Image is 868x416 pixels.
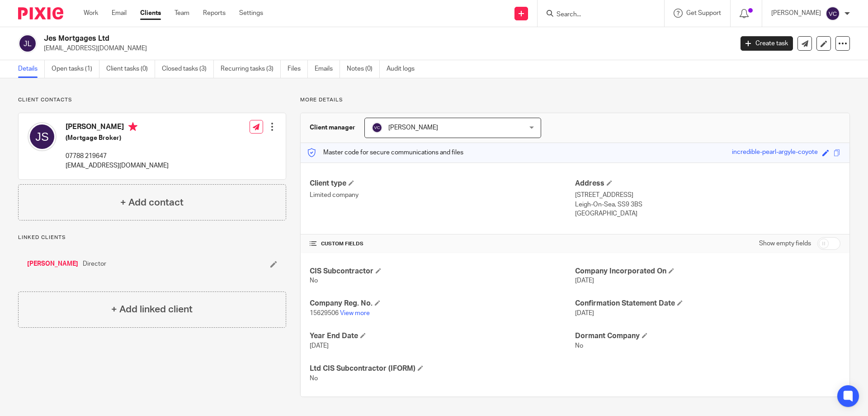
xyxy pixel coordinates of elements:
[759,239,811,248] label: Show empty fields
[310,267,575,276] h4: CIS Subcontractor
[52,60,99,78] a: Open tasks (1)
[44,34,590,43] h2: Jes Mortgages Ltd
[310,240,575,248] h4: CUSTOM FIELDS
[120,196,184,210] h4: + Add contact
[203,9,226,18] a: Reports
[128,122,137,131] i: Primary
[372,122,382,133] img: svg%3E
[310,123,355,132] h3: Client manager
[175,9,189,18] a: Team
[288,60,308,78] a: Files
[575,299,840,308] h4: Confirmation Statement Date
[83,259,106,268] span: Director
[741,36,793,51] a: Create task
[18,7,63,19] img: Pixie
[162,60,214,78] a: Closed tasks (3)
[310,343,329,349] span: [DATE]
[112,9,127,18] a: Email
[140,9,161,18] a: Clients
[27,259,78,268] a: [PERSON_NAME]
[111,302,193,316] h4: + Add linked client
[310,310,339,316] span: 15629506
[347,60,380,78] a: Notes (0)
[575,179,840,188] h4: Address
[575,267,840,276] h4: Company Incorporated On
[106,60,155,78] a: Client tasks (0)
[239,9,263,18] a: Settings
[18,60,45,78] a: Details
[686,10,721,16] span: Get Support
[66,134,169,143] h5: (Mortgage Broker)
[18,234,286,241] p: Linked clients
[307,148,463,157] p: Master code for secure communications and files
[732,148,818,158] div: incredible-pearl-argyle-coyote
[28,122,57,151] img: svg%3E
[388,124,438,131] span: [PERSON_NAME]
[300,96,850,104] p: More details
[310,299,575,308] h4: Company Reg. No.
[310,179,575,188] h4: Client type
[66,122,169,134] h4: [PERSON_NAME]
[575,331,840,341] h4: Dormant Company
[221,60,281,78] a: Recurring tasks (3)
[826,6,840,21] img: svg%3E
[575,191,840,200] p: [STREET_ADDRESS]
[575,310,594,316] span: [DATE]
[315,60,340,78] a: Emails
[556,11,637,19] input: Search
[310,364,575,373] h4: Ltd CIS Subcontractor (IFORM)
[66,161,169,170] p: [EMAIL_ADDRESS][DOMAIN_NAME]
[575,343,583,349] span: No
[310,191,575,200] p: Limited company
[44,44,727,53] p: [EMAIL_ADDRESS][DOMAIN_NAME]
[310,375,318,382] span: No
[18,96,286,104] p: Client contacts
[575,200,840,209] p: Leigh-On-Sea, SS9 3BS
[387,60,421,78] a: Audit logs
[310,277,318,284] span: No
[575,209,840,218] p: [GEOGRAPHIC_DATA]
[18,34,37,53] img: svg%3E
[771,9,821,18] p: [PERSON_NAME]
[66,152,169,161] p: 07788 219647
[84,9,98,18] a: Work
[575,277,594,284] span: [DATE]
[310,331,575,341] h4: Year End Date
[340,310,370,316] a: View more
